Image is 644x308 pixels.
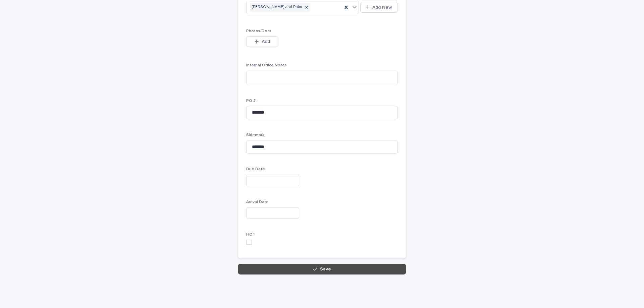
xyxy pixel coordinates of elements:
button: Add New [360,2,398,13]
span: PO # [246,99,256,103]
span: Save [320,267,331,271]
span: Arrival Date [246,200,269,204]
span: Sidemark [246,133,264,137]
div: [PERSON_NAME] and Palm [250,3,303,12]
span: Due Date [246,167,265,171]
button: Add [246,36,278,47]
span: Add [262,39,270,44]
span: HOT [246,233,255,237]
span: Add New [372,5,392,10]
span: Photos/Docs [246,29,271,33]
span: Internal Office Notes [246,63,287,67]
button: Save [238,264,406,274]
